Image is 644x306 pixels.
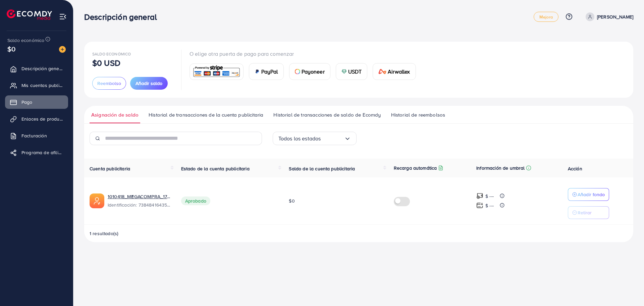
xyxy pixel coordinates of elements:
[373,63,416,80] a: tarjetaAirwallex
[59,13,67,20] img: menú
[108,202,189,208] font: Identificación: 7384841643578359825
[91,111,139,118] font: Asignación de saldo
[7,37,44,44] font: Saldo económico
[21,99,33,105] font: Pago
[476,192,483,200] img: importe de recarga
[149,111,263,118] font: Historial de transacciones de la cuenta publicitaria
[295,69,300,74] img: tarjeta
[261,68,278,75] font: PayPal
[5,112,68,126] a: Enlaces de productos
[190,63,244,80] a: tarjeta
[21,149,69,156] font: Programa de afiliados
[289,198,294,204] font: $0
[289,165,355,172] font: Saldo de la cuenta publicitaria
[108,193,194,200] font: 1010418_MEGACOMPRA_1719417436915
[378,69,386,74] img: tarjeta
[108,193,170,209] div: 1010418_MEGACOMPRA_1719417436915 7384841643578359825
[302,68,325,75] font: Payoneer
[289,63,330,80] a: tarjetaPayoneer
[539,14,553,20] font: Mejora
[92,57,120,69] font: $0 USD
[7,44,15,54] font: $0
[278,135,321,142] font: Todos los estados
[336,63,368,80] a: tarjetaUSDT
[7,9,52,20] img: logo
[391,111,445,118] font: Historial de reembolsos
[476,202,483,209] img: importe de recarga
[21,132,47,139] font: Facturación
[249,63,284,80] a: tarjetaPayPal
[21,82,75,89] font: Mis cuentas publicitarias
[568,188,609,201] button: Añadir fondo
[92,51,131,57] font: Saldo económico
[485,202,494,209] font: $ ---
[5,79,68,92] a: Mis cuentas publicitarias
[90,230,118,237] font: 1 resultado(s)
[59,46,66,53] img: imagen
[97,80,121,87] font: Reembolso
[130,77,168,90] button: Añadir saldo
[578,209,592,216] font: Retirar
[534,12,558,22] a: Mejora
[84,11,157,23] font: Descripción general
[92,77,126,90] button: Reembolso
[568,206,609,219] button: Retirar
[273,111,381,118] font: Historial de transacciones de saldo de Ecomdy
[192,64,241,79] img: tarjeta
[185,198,206,204] font: Aprobado
[190,50,294,57] font: O elige otra puerta de pago para comenzar
[21,116,68,122] font: Enlaces de productos
[90,165,130,172] font: Cuenta publicitaria
[21,65,65,72] font: Descripción general
[321,133,344,144] input: Buscar opción
[388,68,410,75] font: Airwallex
[394,165,437,171] font: Recarga automática
[90,193,104,208] img: ic-ads-acc.e4c84228.svg
[568,165,582,172] font: Acción
[597,13,633,20] font: [PERSON_NAME]
[485,193,494,200] font: $ ---
[476,165,525,171] font: Información de umbral
[5,62,68,75] a: Descripción general
[615,276,639,301] iframe: Charlar
[108,193,170,200] a: 1010418_MEGACOMPRA_1719417436915
[136,80,162,87] font: Añadir saldo
[181,165,250,172] font: Estado de la cuenta publicitaria
[348,68,362,75] font: USDT
[5,129,68,142] a: Facturación
[273,132,357,145] div: Buscar opción
[5,146,68,159] a: Programa de afiliados
[583,12,633,21] a: [PERSON_NAME]
[255,69,260,74] img: tarjeta
[341,69,347,74] img: tarjeta
[578,191,605,198] font: Añadir fondo
[5,95,68,109] a: Pago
